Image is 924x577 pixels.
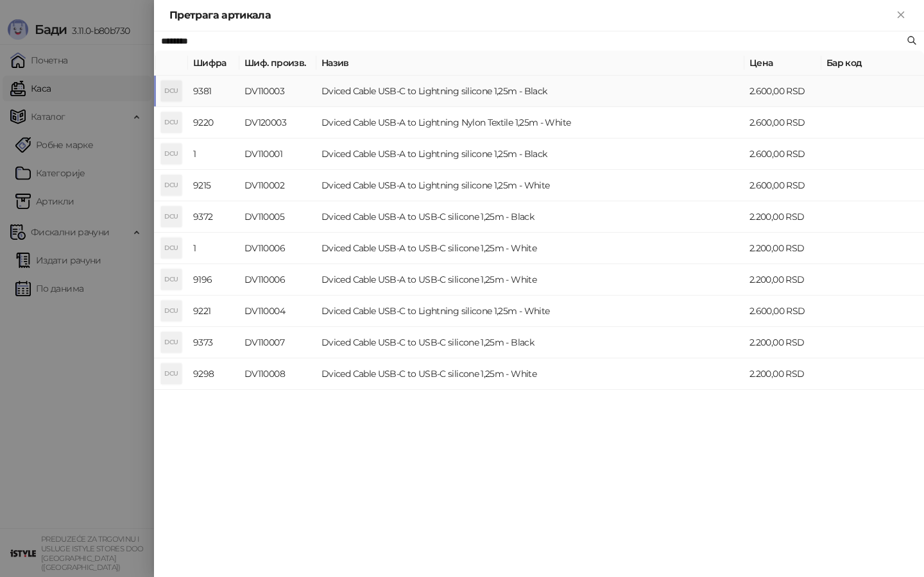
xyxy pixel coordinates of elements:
td: Dviced Cable USB-C to Lightning silicone 1,25m - White [316,296,744,327]
td: 2.600,00 RSD [744,107,821,138]
th: Шиф. произв. [239,51,316,76]
td: DV110001 [239,138,316,170]
td: 1 [188,138,239,170]
td: Dviced Cable USB-C to USB-C silicone 1,25m - Black [316,327,744,358]
div: DCU [161,206,182,227]
button: Close [893,8,909,23]
td: 9298 [188,358,239,390]
td: 9221 [188,296,239,327]
td: Dviced Cable USB-A to Lightning silicone 1,25m - Black [316,138,744,170]
th: Назив [316,51,744,76]
div: DCU [161,175,182,196]
td: Dviced Cable USB-A to Lightning Nylon Textile 1,25m - White [316,107,744,138]
td: DV110002 [239,170,316,201]
th: Цена [744,51,821,76]
div: DCU [161,364,182,384]
div: DCU [161,144,182,164]
td: DV110003 [239,76,316,107]
td: DV110005 [239,201,316,233]
div: DCU [161,112,182,133]
td: 2.200,00 RSD [744,201,821,233]
td: 2.200,00 RSD [744,264,821,296]
td: 1 [188,233,239,264]
td: 9196 [188,264,239,296]
td: Dviced Cable USB-A to USB-C silicone 1,25m - White [316,264,744,296]
td: 2.600,00 RSD [744,170,821,201]
td: 2.600,00 RSD [744,138,821,170]
td: 9220 [188,107,239,138]
td: DV110006 [239,264,316,296]
th: Бар код [821,51,924,76]
td: Dviced Cable USB-C to Lightning silicone 1,25m - Black [316,76,744,107]
div: DCU [161,269,182,290]
div: DCU [161,81,182,101]
td: 2.200,00 RSD [744,358,821,390]
td: 9381 [188,76,239,107]
td: DV110007 [239,327,316,358]
td: 2.200,00 RSD [744,233,821,264]
td: Dviced Cable USB-A to USB-C silicone 1,25m - Black [316,201,744,233]
td: DV120003 [239,107,316,138]
td: Dviced Cable USB-A to Lightning silicone 1,25m - White [316,170,744,201]
div: Претрага артикала [169,8,893,23]
td: 9215 [188,170,239,201]
td: 9372 [188,201,239,233]
td: Dviced Cable USB-A to USB-C silicone 1,25m - White [316,233,744,264]
td: 2.600,00 RSD [744,76,821,107]
td: Dviced Cable USB-C to USB-C silicone 1,25m - White [316,358,744,390]
div: DCU [161,238,182,258]
td: 2.600,00 RSD [744,296,821,327]
div: DCU [161,332,182,353]
td: 9373 [188,327,239,358]
td: 2.200,00 RSD [744,327,821,358]
td: DV110004 [239,296,316,327]
td: DV110008 [239,358,316,390]
div: DCU [161,301,182,321]
td: DV110006 [239,233,316,264]
th: Шифра [188,51,239,76]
